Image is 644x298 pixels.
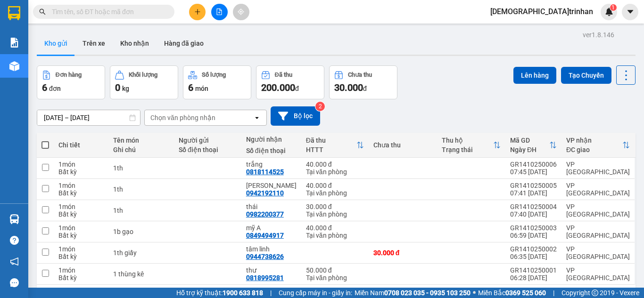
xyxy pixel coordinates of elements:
div: GR1410250002 [510,245,557,253]
div: Đã thu [306,137,356,144]
div: 1th [113,207,169,214]
div: Số điện thoại [179,146,237,153]
img: logo-vxr [8,6,20,20]
span: caret-down [626,8,635,16]
div: 0944738626 [246,253,284,260]
div: Thu hộ [442,137,493,144]
div: tâm linh [246,245,297,253]
div: 40.000 đ [306,182,364,189]
sup: 1 [610,4,617,11]
div: Người gửi [179,137,237,144]
sup: 2 [315,102,325,111]
div: HTTT [306,146,356,153]
div: 07:41 [DATE] [510,189,557,197]
div: VP [GEOGRAPHIC_DATA] [566,182,630,197]
div: Số lượng [202,72,226,78]
div: Bất kỳ [58,168,104,176]
div: 1th giấy [113,249,169,257]
div: Khối lượng [129,72,157,78]
span: 200.000 [261,82,295,93]
span: | [553,288,554,298]
div: 0982200377 [246,210,284,218]
input: Select a date range. [37,110,140,125]
span: Miền Bắc [478,288,546,298]
div: VP nhận [566,137,622,144]
div: Bất kỳ [58,210,104,218]
div: Tại văn phòng [306,210,364,218]
div: 06:59 [DATE] [510,232,557,239]
div: Tại văn phòng [306,189,364,197]
button: plus [189,4,206,20]
svg: open [253,114,261,121]
img: warehouse-icon [9,61,19,71]
span: Hỗ trợ kỹ thuật: [176,288,263,298]
div: Chưa thu [348,72,372,78]
span: plus [194,8,201,15]
div: Số điện thoại [246,147,297,154]
div: Ghi chú [113,146,169,153]
button: Số lượng6món [183,65,251,99]
div: 40.000 đ [306,161,364,168]
th: Toggle SortBy [437,133,505,158]
div: GR1410250005 [510,182,557,189]
div: VP [GEOGRAPHIC_DATA] [566,245,630,260]
div: GR1410250006 [510,161,557,168]
span: kg [122,85,129,92]
span: file-add [216,8,223,15]
div: 06:28 [DATE] [510,274,557,282]
div: thư [246,266,297,274]
span: notification [10,257,19,266]
div: GR1410250001 [510,266,557,274]
button: Đơn hàng6đơn [37,65,105,99]
div: 0818995281 [246,274,284,282]
span: Cung cấp máy in - giấy in: [279,288,352,298]
div: Tại văn phòng [306,274,364,282]
div: GIA THUẬN [246,182,297,189]
div: 50.000 đ [306,266,364,274]
span: đ [363,85,367,92]
div: GR1410250003 [510,224,557,232]
div: 30.000 đ [306,203,364,210]
span: message [10,278,19,287]
img: icon-new-feature [605,8,613,16]
button: Trên xe [75,32,113,55]
div: Ngày ĐH [510,146,549,153]
input: Tìm tên, số ĐT hoặc mã đơn [52,7,163,17]
button: Đã thu200.000đ [256,65,324,99]
div: 07:45 [DATE] [510,168,557,176]
span: 1 [611,4,615,11]
div: VP [GEOGRAPHIC_DATA] [566,266,630,282]
button: Chưa thu30.000đ [329,65,397,99]
div: Đơn hàng [56,72,82,78]
div: 30.000 đ [373,249,432,257]
img: warehouse-icon [9,214,19,224]
div: Bất kỳ [58,232,104,239]
div: GR1410250004 [510,203,557,210]
div: Đã thu [275,72,292,78]
span: 6 [42,82,47,93]
div: trắng [246,161,297,168]
div: 0942192110 [246,189,284,197]
div: Chi tiết [58,141,104,149]
div: thái [246,203,297,210]
span: aim [238,8,244,15]
div: 07:40 [DATE] [510,210,557,218]
div: Bất kỳ [58,274,104,282]
div: 0849494917 [246,232,284,239]
th: Toggle SortBy [301,133,369,158]
div: 1 món [58,266,104,274]
span: [DEMOGRAPHIC_DATA]trinhan [483,6,601,17]
strong: 1900 633 818 [223,289,263,297]
button: caret-down [622,4,638,20]
th: Toggle SortBy [561,133,635,158]
img: solution-icon [9,38,19,48]
button: Khối lượng0kg [110,65,178,99]
div: Trạng thái [442,146,493,153]
div: ĐC giao [566,146,622,153]
button: Lên hàng [513,67,556,84]
div: Bất kỳ [58,189,104,197]
div: 1 món [58,245,104,253]
div: 1 món [58,224,104,232]
div: 1 món [58,161,104,168]
button: file-add [211,4,228,20]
